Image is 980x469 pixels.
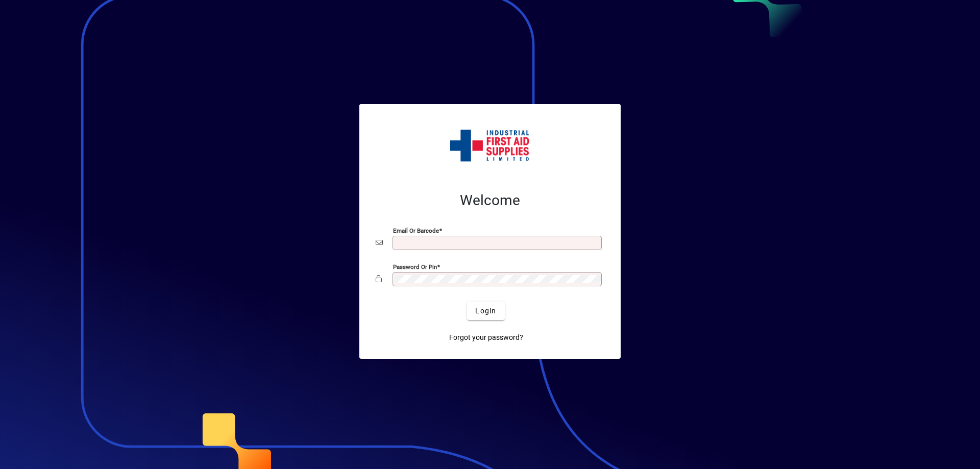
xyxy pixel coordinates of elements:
h2: Welcome [376,192,604,209]
button: Login [467,302,504,320]
mat-label: Password or Pin [393,263,437,270]
span: Login [475,306,496,316]
a: Forgot your password? [445,328,527,347]
mat-label: Email or Barcode [393,227,439,234]
span: Forgot your password? [449,332,523,343]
